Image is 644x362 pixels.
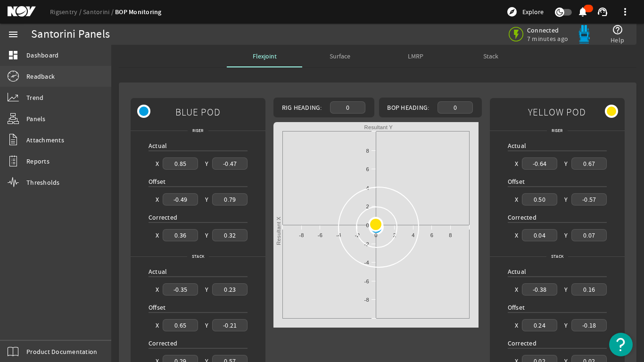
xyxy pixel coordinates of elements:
a: Rigsentry [50,8,83,16]
div: 0.79 [212,193,248,205]
div: X [515,321,518,330]
span: Panels [26,114,46,123]
div: 0.04 [522,229,557,241]
span: Offset [149,303,166,312]
span: Connected [527,26,568,34]
div: X [156,285,159,294]
div: 0.23 [212,283,248,295]
span: Corrected [149,213,177,222]
div: -0.21 [212,319,248,331]
text: -6 [318,232,322,238]
span: Dashboard [26,50,58,60]
div: X [156,195,159,204]
div: X [156,321,159,330]
div: X [515,230,518,240]
button: Explore [503,4,547,19]
span: Product Documentation [26,347,97,356]
div: -0.57 [571,193,607,205]
div: Y [564,321,568,330]
text: 8 [366,148,369,154]
text: -8 [364,297,369,303]
mat-icon: menu [8,29,19,40]
span: Help [611,35,624,45]
img: Bluepod.svg [575,25,594,44]
div: -0.47 [212,157,248,169]
text: 4 [366,185,369,191]
text: 8 [449,232,452,238]
text: -4 [336,232,341,238]
text: 6 [366,166,369,172]
span: Actual [149,267,167,276]
button: Open Resource Center [609,333,633,356]
div: 0.07 [571,229,607,241]
div: Y [205,321,208,330]
div: -0.38 [522,283,557,295]
div: Y [564,159,568,168]
mat-icon: support_agent [597,6,608,17]
text: -8 [299,232,304,238]
div: Y [205,195,208,204]
mat-icon: dashboard [8,49,19,61]
div: X [515,285,518,294]
mat-icon: help_outline [612,24,623,35]
div: -0.49 [163,193,198,205]
div: Rig Heading: [277,103,326,112]
span: Offset [508,303,525,312]
span: Stack [187,252,209,261]
div: Santorini Panels [31,30,110,39]
text: Resultant X [276,216,281,245]
div: X [515,195,518,204]
span: Actual [508,141,527,150]
mat-icon: explore [506,6,518,17]
div: 0.24 [522,319,557,331]
div: 0.85 [163,157,198,169]
span: Stack [483,53,498,59]
div: Y [205,285,208,294]
span: Corrected [508,339,537,347]
div: 0.32 [212,229,248,241]
div: 0.67 [571,157,607,169]
div: 0.16 [571,283,607,295]
span: Stack [546,252,568,261]
span: Trend [26,93,43,102]
div: -0.35 [163,283,198,295]
span: 7 minutes ago [527,34,568,43]
div: 0 [330,101,365,113]
text: -6 [364,279,369,284]
a: BOP Monitoring [115,8,162,16]
div: Y [205,230,208,240]
button: more_vert [614,0,636,23]
span: Attachments [26,135,64,145]
span: Surface [330,53,350,59]
span: Readback [26,72,55,81]
div: X [156,230,159,240]
span: YELLOW POD [528,101,586,123]
span: Corrected [149,339,177,347]
text: 6 [430,232,433,238]
span: Riser [188,126,208,135]
span: Actual [508,267,527,276]
span: BLUE POD [175,101,221,123]
div: Y [564,230,568,240]
span: Reports [26,156,50,166]
a: Santorini [83,8,115,16]
div: 0 [438,101,473,113]
div: 0.50 [522,193,557,205]
div: 0.36 [163,229,198,241]
div: Y [564,285,568,294]
div: -0.18 [571,319,607,331]
div: Y [564,195,568,204]
span: Actual [149,141,167,150]
div: -0.64 [522,157,557,169]
div: BOP Heading: [383,103,434,112]
div: X [156,159,159,168]
div: Y [205,159,208,168]
div: X [515,159,518,168]
span: Offset [149,177,166,186]
mat-icon: notifications [577,6,588,17]
span: Thresholds [26,178,60,187]
span: Corrected [508,213,537,222]
span: Riser [547,126,567,135]
span: Explore [522,7,544,16]
div: 0.65 [163,319,198,331]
